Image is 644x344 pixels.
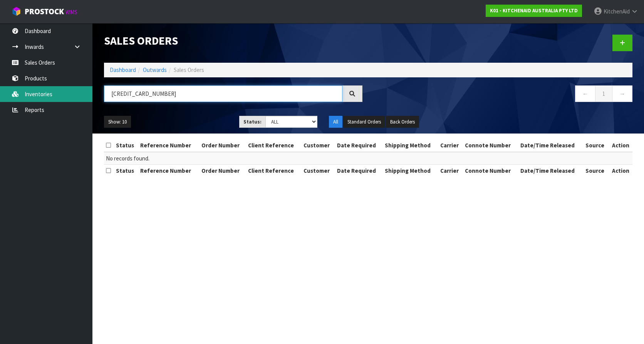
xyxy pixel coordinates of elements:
img: cube-alt.png [12,7,21,16]
th: Connote Number [463,139,518,152]
th: Status [114,139,139,152]
span: KitchenAid [604,8,630,15]
th: Date/Time Released [518,139,583,152]
a: 1 [595,85,612,102]
small: WMS [65,8,77,16]
strong: Status: [243,119,262,125]
a: → [612,85,632,102]
th: Status [114,165,139,177]
th: Action [609,165,632,177]
th: Reference Number [138,165,199,177]
th: Order Number [200,165,247,177]
button: Back Orders [386,116,419,128]
a: ← [575,85,595,102]
th: Carrier [438,165,463,177]
strong: K01 - KITCHENAID AUSTRALIA PTY LTD [490,7,578,14]
input: Search sales orders [104,85,342,102]
nav: Page navigation [374,85,632,104]
th: Date Required [335,139,383,152]
th: Shipping Method [383,139,438,152]
button: All [329,116,342,128]
span: ProStock [25,7,64,17]
h1: Sales Orders [104,35,362,47]
th: Carrier [438,139,463,152]
th: Customer [302,139,335,152]
th: Order Number [200,139,247,152]
th: Date/Time Released [518,165,583,177]
a: Dashboard [110,66,136,73]
th: Connote Number [463,165,518,177]
th: Source [584,139,609,152]
th: Reference Number [138,139,199,152]
th: Client Reference [246,165,302,177]
span: Sales Orders [174,66,204,73]
th: Client Reference [246,139,302,152]
th: Action [609,139,632,152]
th: Date Required [335,165,383,177]
th: Shipping Method [383,165,438,177]
button: Show: 10 [104,116,131,128]
a: Outwards [143,66,167,73]
th: Customer [302,165,335,177]
th: Source [584,165,609,177]
td: No records found. [104,152,632,165]
button: Standard Orders [343,116,385,128]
